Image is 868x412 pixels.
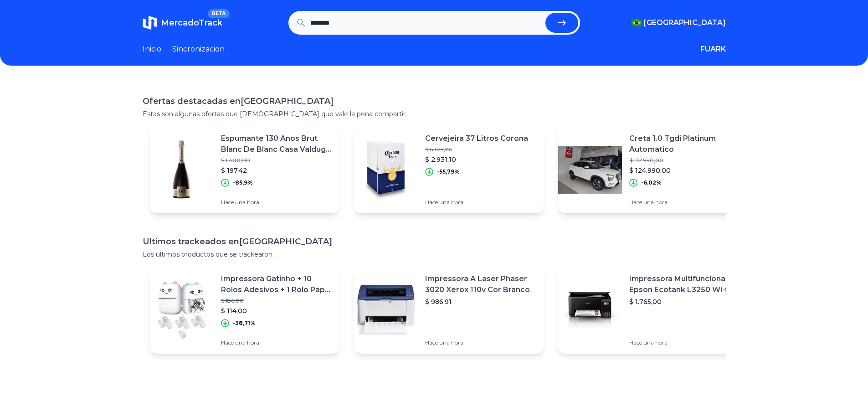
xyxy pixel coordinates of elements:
[425,146,528,153] p: $ 6.629,76
[425,155,528,164] p: $ 2.931,10
[150,266,339,354] a: Featured imageImpressora Gatinho + 10 Rolos Adesivos + 1 Rolo Papel Brinde$ 186,00$ 114,00-38,71%...
[700,44,726,55] button: FUARK
[629,273,740,295] p: Impressora Multifuncional Epson Ecotank L3250 Wi-fi Bivolt
[425,273,536,295] p: Impressora A Laser Phaser 3020 Xerox 110v Cor Branco
[354,278,418,342] img: Featured image
[558,138,622,201] img: Featured image
[629,157,740,164] p: $ 132.990,00
[150,126,339,213] a: Featured imageEspumante 130 Anos Brut Blanc De Blanc Casa Valduga 750ml$ 1.400,00$ 197,42-85,9%Ha...
[143,109,726,118] p: Estas son algunas ofertas que [DEMOGRAPHIC_DATA] que vale la pena compartir.
[629,297,740,306] p: $ 1.765,00
[172,44,225,55] a: Sincronizacion
[558,126,748,213] a: Featured imageCreta 1.0 Tgdi Platinum Automatico$ 132.990,00$ 124.990,00-6,02%Hace una hora
[233,319,256,327] p: -38,71%
[425,339,536,346] p: Hace una hora
[644,17,726,28] span: [GEOGRAPHIC_DATA]
[221,166,332,175] p: $ 197,42
[632,19,642,26] img: Brasil
[221,273,332,295] p: Impressora Gatinho + 10 Rolos Adesivos + 1 Rolo Papel Brinde
[558,266,748,354] a: Featured imageImpressora Multifuncional Epson Ecotank L3250 Wi-fi Bivolt$ 1.765,00Hace una hora
[143,44,161,55] a: Inicio
[629,199,740,206] p: Hace una hora
[150,138,214,201] img: Featured image
[208,9,229,18] span: BETA
[143,15,222,30] a: MercadoTrackBETA
[425,133,528,144] p: Cervejeira 37 Litros Corona
[558,278,622,342] img: Featured image
[354,266,544,354] a: Featured imageImpressora A Laser Phaser 3020 Xerox 110v Cor Branco$ 986,91Hace una hora
[221,306,332,315] p: $ 114,00
[629,133,740,155] p: Creta 1.0 Tgdi Platinum Automatico
[143,235,726,248] h1: Ultimos trackeados en [GEOGRAPHIC_DATA]
[221,339,332,346] p: Hace una hora
[437,168,460,175] p: -55,79%
[161,18,222,28] span: MercadoTrack
[221,297,332,304] p: $ 186,00
[221,199,332,206] p: Hace una hora
[354,138,418,201] img: Featured image
[629,339,740,346] p: Hace una hora
[233,179,253,186] p: -85,9%
[425,297,536,306] p: $ 986,91
[629,166,740,175] p: $ 124.990,00
[221,133,332,155] p: Espumante 130 Anos Brut Blanc De Blanc Casa Valduga 750ml
[150,278,214,342] img: Featured image
[143,15,157,30] img: MercadoTrack
[632,17,726,28] button: [GEOGRAPHIC_DATA]
[221,157,332,164] p: $ 1.400,00
[354,126,544,213] a: Featured imageCervejeira 37 Litros Corona$ 6.629,76$ 2.931,10-55,79%Hace una hora
[143,250,726,259] p: Los ultimos productos que se trackearon.
[143,95,726,108] h1: Ofertas destacadas en [GEOGRAPHIC_DATA]
[425,199,528,206] p: Hace una hora
[641,179,662,186] p: -6,02%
